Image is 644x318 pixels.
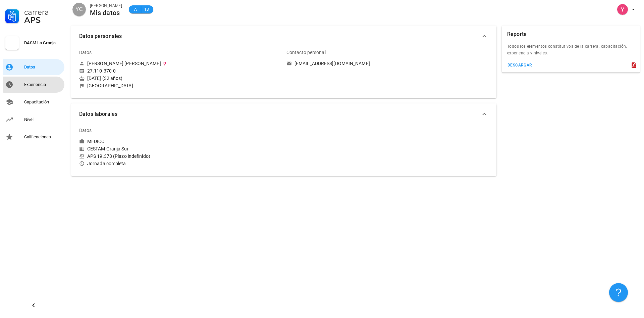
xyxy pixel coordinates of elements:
div: Todos los elementos constitutivos de la carrera; capacitación, experiencia y niveles. [502,43,640,60]
span: Datos laborales [79,109,480,119]
div: CESFAM Granja Sur [79,146,281,152]
a: Datos [3,59,64,75]
div: Capacitación [24,99,62,105]
div: Contacto personal [286,44,326,60]
span: A [133,6,138,13]
div: 27.110.370-0 [87,68,116,74]
a: Calificaciones [3,129,64,145]
button: descargar [504,60,535,70]
span: YC [75,3,83,16]
div: [PERSON_NAME] [90,2,122,9]
div: Carrera [24,8,62,16]
div: [EMAIL_ADDRESS][DOMAIN_NAME] [294,60,370,66]
div: Experiencia [24,82,62,87]
div: [PERSON_NAME] [PERSON_NAME] [87,60,161,66]
a: Nivel [3,111,64,128]
div: avatar [72,3,86,16]
div: Calificaciones [24,134,62,140]
div: APS 19.378 (Plazo indefinido) [79,153,281,159]
div: descargar [507,63,532,67]
span: Datos personales [79,32,480,41]
div: Nivel [24,117,62,122]
div: Datos [79,44,92,60]
div: MÉDICO [87,138,105,144]
div: Reporte [507,26,527,43]
div: Jornada completa [79,161,281,167]
a: [EMAIL_ADDRESS][DOMAIN_NAME] [286,60,488,66]
a: Capacitación [3,94,64,110]
div: DASM La Granja [24,40,62,46]
button: Datos personales [71,26,496,47]
div: Datos [79,122,92,138]
div: [GEOGRAPHIC_DATA] [87,83,133,89]
div: APS [24,16,62,24]
button: Datos laborales [71,103,496,125]
div: [DATE] (32 años) [79,75,281,81]
a: Experiencia [3,77,64,93]
div: avatar [617,4,628,15]
div: Mis datos [90,9,122,16]
div: Datos [24,64,62,70]
span: 13 [144,6,149,13]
